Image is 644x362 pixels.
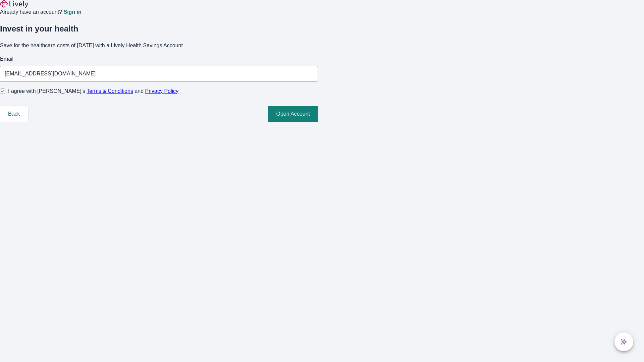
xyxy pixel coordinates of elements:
button: Open Account [268,106,318,122]
a: Sign in [63,9,81,15]
button: chat [614,333,633,351]
a: Terms & Conditions [87,88,133,94]
span: I agree with [PERSON_NAME]’s and [8,87,178,95]
svg: Lively AI Assistant [621,339,627,345]
a: Privacy Policy [145,88,179,94]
